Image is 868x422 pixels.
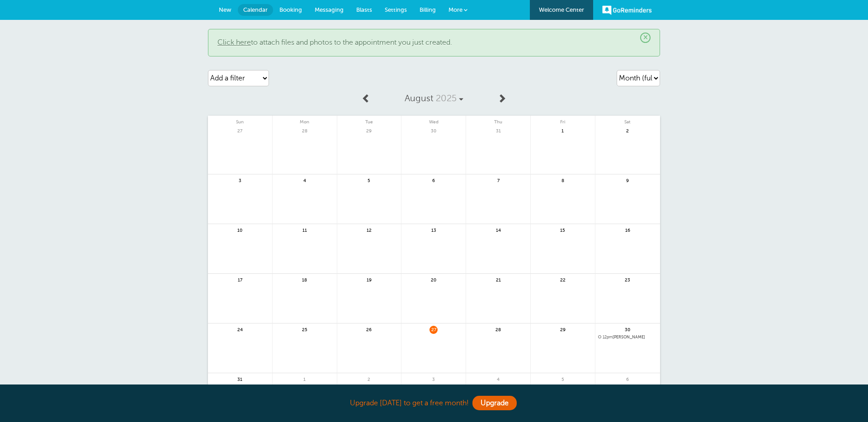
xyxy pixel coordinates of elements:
[315,6,344,13] span: Messaging
[217,38,251,47] a: Click here
[217,38,651,47] p: to attach files and photos to the appointment you just created.
[236,177,244,183] span: 3
[429,177,438,183] span: 6
[279,6,302,13] span: Booking
[494,226,502,233] span: 14
[301,177,309,183] span: 4
[429,326,438,333] span: 27
[603,335,613,339] span: 12pm
[448,6,462,13] span: More
[238,4,273,16] a: Calendar
[236,375,244,382] span: 31
[559,276,567,283] span: 22
[301,127,309,134] span: 28
[429,276,438,283] span: 20
[429,226,438,233] span: 13
[466,116,530,125] span: Thu
[436,93,457,103] span: 2025
[405,93,434,103] span: August
[365,127,373,134] span: 29
[559,177,567,183] span: 8
[301,226,309,233] span: 11
[236,276,244,283] span: 17
[376,89,492,108] a: August 2025
[623,326,632,333] span: 30
[559,226,567,233] span: 15
[365,226,373,233] span: 12
[623,375,632,382] span: 6
[208,116,272,125] span: Sun
[236,127,244,134] span: 27
[598,335,657,340] a: 12pm[PERSON_NAME]
[236,226,244,233] span: 10
[301,276,309,283] span: 18
[236,326,244,333] span: 24
[494,127,502,134] span: 31
[559,326,567,333] span: 29
[401,116,466,125] span: Wed
[365,177,373,183] span: 5
[365,326,373,333] span: 26
[494,177,502,183] span: 7
[595,116,660,125] span: Sat
[531,116,595,125] span: Fri
[356,6,372,13] span: Blasts
[243,6,268,13] span: Calendar
[208,394,660,413] div: Upgrade [DATE] to get a free month!
[559,375,567,382] span: 5
[494,375,502,382] span: 4
[365,375,373,382] span: 2
[494,276,502,283] span: 21
[219,6,231,13] span: New
[623,177,632,183] span: 9
[429,375,438,382] span: 3
[494,326,502,333] span: 28
[365,276,373,283] span: 19
[623,127,632,134] span: 2
[640,33,651,43] span: ×
[429,127,438,134] span: 30
[337,116,401,125] span: Tue
[559,127,567,134] span: 1
[385,6,407,13] span: Settings
[301,375,309,382] span: 1
[273,116,337,125] span: Mon
[472,396,517,410] a: Upgrade
[598,335,657,340] span: Priyanka Rao
[301,326,309,333] span: 25
[420,6,436,13] span: Billing
[623,226,632,233] span: 16
[623,276,632,283] span: 23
